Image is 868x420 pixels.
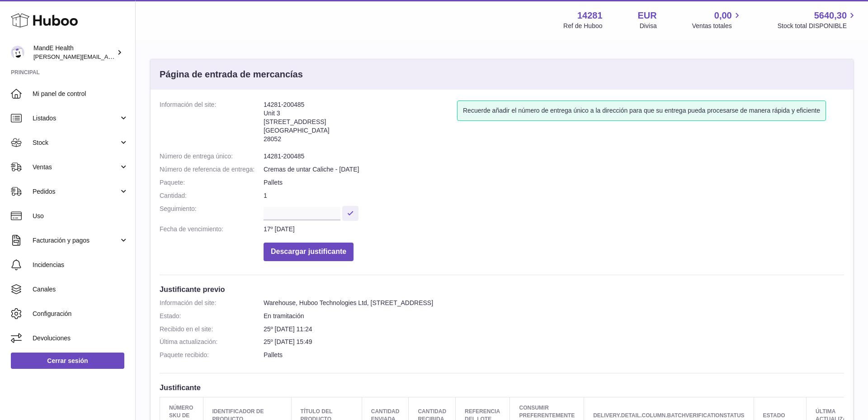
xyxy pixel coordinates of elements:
[638,10,657,22] strong: EUR
[33,138,119,147] span: Stock
[33,236,119,245] span: Facturación y pagos
[457,100,826,121] div: Recuerde añadir el número de entrega único a la dirección para que su entrega pueda procesarse de...
[264,100,457,148] address: 14281-200485 Unit 3 [STREET_ADDRESS] [GEOGRAPHIC_DATA] 28052
[11,46,24,59] img: luis.mendieta@mandehealth.com
[692,22,742,30] span: Ventas totales
[563,22,602,30] div: Ref de Huboo
[33,261,128,269] span: Incidencias
[264,191,844,200] dd: 1
[160,312,264,320] dt: Estado:
[714,10,732,22] span: 0,00
[33,334,128,343] span: Devoluciones
[264,165,844,174] dd: Cremas de untar Caliche - [DATE]
[264,338,844,346] dd: 25º [DATE] 15:49
[33,187,119,196] span: Pedidos
[264,152,844,161] dd: 14281-200485
[33,90,128,98] span: Mi panel de control
[264,312,844,320] dd: En tramitación
[778,22,857,30] span: Stock total DISPONIBLE
[33,212,128,220] span: Uso
[160,205,264,220] dt: Seguimiento:
[33,163,119,172] span: Ventas
[778,10,857,30] a: 5640,30 Stock total DISPONIBLE
[160,325,264,334] dt: Recibido en el site:
[264,178,844,187] dd: Pallets
[814,10,847,22] span: 5640,30
[160,382,844,392] h3: Justificante
[264,325,844,334] dd: 25º [DATE] 11:24
[160,68,303,81] h3: Página de entrada de mercancías
[11,353,124,369] a: Cerrar sesión
[264,243,354,261] button: Descargar justificante
[160,165,264,174] dt: Número de referencia de entrega:
[264,299,844,307] dd: Warehouse, Huboo Technologies Ltd, [STREET_ADDRESS]
[160,284,844,294] h3: Justificante previo
[160,338,264,346] dt: Última actualización:
[577,10,603,22] strong: 14281
[160,351,264,359] dt: Paquete recibido:
[160,100,264,148] dt: Información del site:
[33,114,119,123] span: Listados
[640,22,657,30] div: Divisa
[160,178,264,187] dt: Paquete:
[160,152,264,161] dt: Número de entrega único:
[33,285,128,294] span: Canales
[160,191,264,200] dt: Cantidad:
[33,53,230,60] span: [PERSON_NAME][EMAIL_ADDRESS][PERSON_NAME][DOMAIN_NAME]
[33,310,128,318] span: Configuración
[33,44,115,61] div: MandE Health
[264,351,844,359] dd: Pallets
[692,10,742,30] a: 0,00 Ventas totales
[264,225,844,234] dd: 17º [DATE]
[160,299,264,307] dt: Información del site:
[160,225,264,234] dt: Fecha de vencimiento:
